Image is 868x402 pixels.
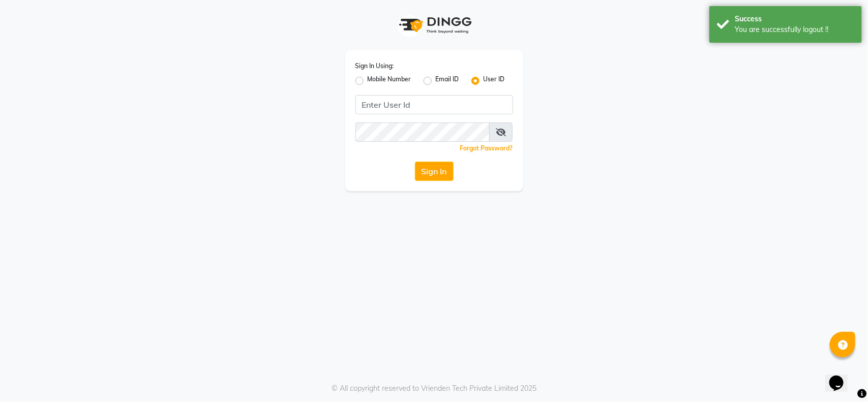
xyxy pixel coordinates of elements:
[415,162,454,181] button: Sign In
[355,95,513,114] input: Username
[355,61,394,71] label: Sign In Using:
[394,10,475,40] img: logo1.svg
[484,75,505,87] label: User ID
[735,24,854,35] div: You are successfully logout !!
[735,14,854,24] div: Success
[355,122,490,142] input: Username
[368,75,411,87] label: Mobile Number
[460,144,513,152] a: Forgot Password?
[436,75,459,87] label: Email ID
[825,361,858,392] iframe: chat widget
